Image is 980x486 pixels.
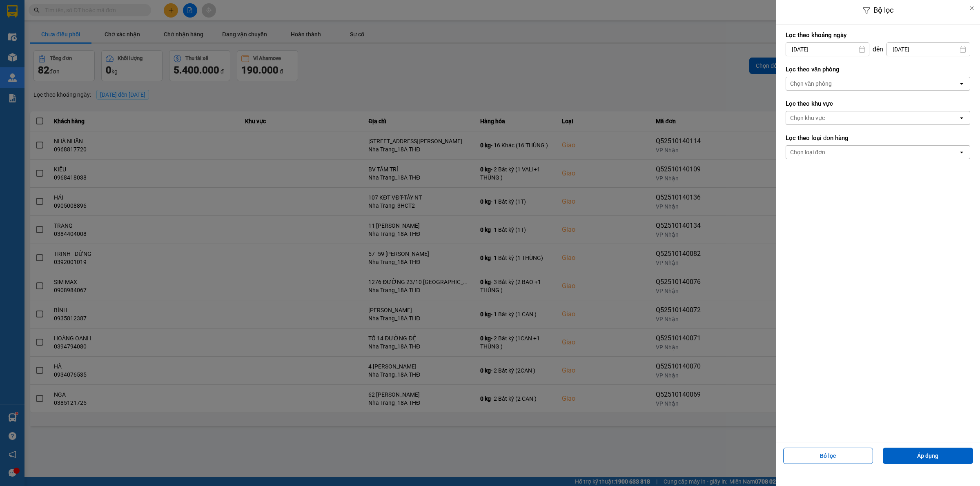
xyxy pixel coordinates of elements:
[790,80,832,88] div: Chọn văn phòng
[786,65,970,73] label: Lọc theo văn phòng
[786,43,869,56] input: Select a date.
[869,45,886,53] div: đến
[783,448,873,464] button: Bỏ lọc
[887,43,970,56] input: Select a date.
[790,148,825,156] div: Chọn loại đơn
[873,6,893,14] span: Bộ lọc
[958,115,965,121] svg: open
[883,448,973,464] button: Áp dụng
[958,149,965,155] svg: open
[786,134,970,142] label: Lọc theo loại đơn hàng
[790,114,825,122] div: Chọn khu vực
[786,31,970,39] label: Lọc theo khoảng ngày
[786,100,970,108] label: Lọc theo khu vực
[958,80,965,87] svg: open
